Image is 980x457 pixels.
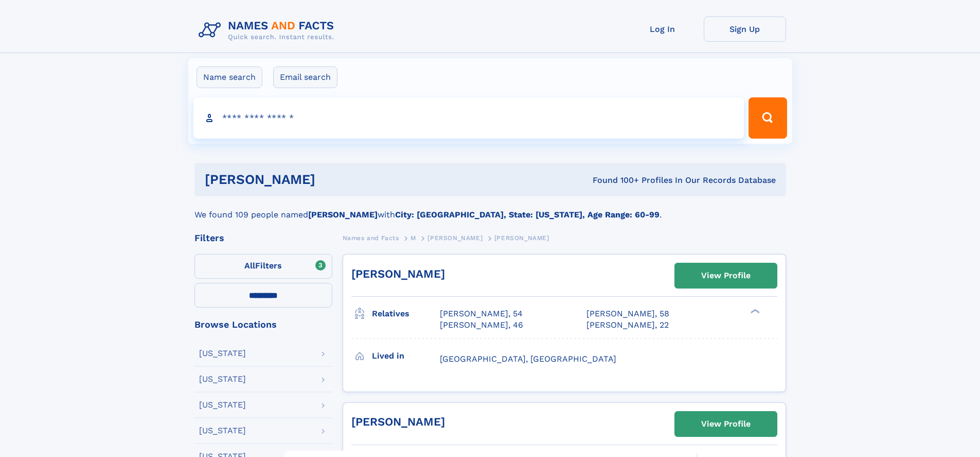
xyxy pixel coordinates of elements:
[194,196,786,221] div: We found 109 people named with .
[273,66,337,88] label: Email search
[748,308,760,315] div: ❯
[351,415,445,428] a: [PERSON_NAME]
[454,175,776,186] div: Found 100+ Profiles In Our Records Database
[199,349,246,358] div: [US_STATE]
[197,66,262,88] label: Name search
[675,412,777,436] a: View Profile
[351,267,445,280] a: [PERSON_NAME]
[701,264,751,287] div: View Profile
[194,16,343,44] img: Logo Names and Facts
[411,234,416,242] span: M
[586,308,669,319] a: [PERSON_NAME], 58
[199,401,246,409] div: [US_STATE]
[194,320,332,329] div: Browse Locations
[704,16,786,42] a: Sign Up
[411,231,416,244] a: M
[440,308,523,319] a: [PERSON_NAME], 54
[193,97,744,139] input: search input
[199,375,246,383] div: [US_STATE]
[395,210,660,219] b: City: [GEOGRAPHIC_DATA], State: [US_STATE], Age Range: 60-99
[194,254,332,279] label: Filters
[194,233,332,243] div: Filters
[199,427,246,435] div: [US_STATE]
[308,210,378,219] b: [PERSON_NAME]
[372,305,440,323] h3: Relatives
[427,234,483,242] span: [PERSON_NAME]
[343,231,399,244] a: Names and Facts
[621,16,704,42] a: Log In
[205,173,454,186] h1: [PERSON_NAME]
[586,319,669,331] a: [PERSON_NAME], 22
[440,354,616,364] span: [GEOGRAPHIC_DATA], [GEOGRAPHIC_DATA]
[244,261,255,270] span: All
[701,412,751,436] div: View Profile
[372,347,440,365] h3: Lived in
[494,234,549,242] span: [PERSON_NAME]
[749,97,787,139] button: Search Button
[427,231,483,244] a: [PERSON_NAME]
[675,263,777,288] a: View Profile
[440,319,523,331] a: [PERSON_NAME], 46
